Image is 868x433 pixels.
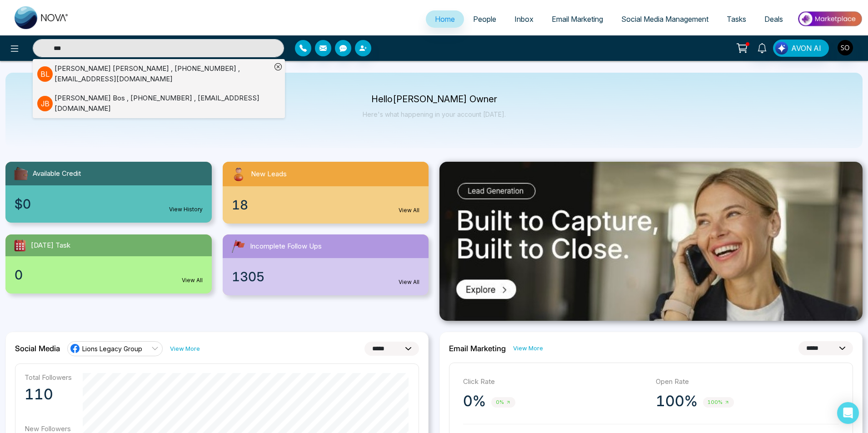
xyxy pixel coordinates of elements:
a: Deals [755,10,792,28]
p: B L [37,66,53,82]
a: View More [170,344,200,353]
span: 18 [232,195,248,214]
span: Tasks [727,15,746,24]
img: availableCredit.svg [13,165,29,182]
a: Social Media Management [612,10,718,28]
img: todayTask.svg [13,238,27,253]
span: $0 [15,194,31,214]
img: Nova CRM Logo [15,6,69,29]
a: Inbox [505,10,543,28]
img: . [439,162,863,321]
img: Lead Flow [775,42,788,55]
p: Hello [PERSON_NAME] Owner [363,95,506,103]
p: Here's what happening in your account [DATE]. [363,110,506,118]
a: Home [426,10,464,28]
span: Lions Legacy Group [82,344,142,353]
a: People [464,10,505,28]
img: newLeads.svg [230,165,247,183]
h2: Email Marketing [449,344,506,353]
p: 100% [656,392,698,410]
span: Incomplete Follow Ups [250,241,322,252]
p: Click Rate [463,377,647,387]
span: Email Marketing [552,15,603,24]
p: J B [37,96,53,111]
button: AVON AI [773,40,829,57]
a: View More [513,344,543,353]
img: followUps.svg [230,238,246,254]
img: Market-place.gif [797,9,863,29]
span: New Leads [251,169,287,179]
div: [PERSON_NAME] [PERSON_NAME] , [PHONE_NUMBER] , [EMAIL_ADDRESS][DOMAIN_NAME] [55,64,271,84]
span: People [473,15,496,24]
span: Available Credit [33,169,81,179]
span: Deals [764,15,783,24]
span: Home [435,15,455,24]
span: 1305 [232,267,264,286]
a: Tasks [718,10,755,28]
span: [DATE] Task [31,240,70,251]
img: User Avatar [838,40,853,55]
p: New Followers [25,424,72,433]
p: 0% [463,392,486,410]
p: Total Followers [25,373,72,382]
a: View All [399,278,419,286]
div: [PERSON_NAME] Bos , [PHONE_NUMBER] , [EMAIL_ADDRESS][DOMAIN_NAME] [55,93,271,114]
a: New Leads18View All [217,162,434,224]
a: View History [169,205,203,214]
div: Open Intercom Messenger [837,402,859,424]
span: Inbox [514,15,534,24]
span: Social Media Management [621,15,708,24]
span: AVON AI [791,43,821,54]
p: 110 [25,385,72,403]
span: 0% [491,397,515,408]
a: Incomplete Follow Ups1305View All [217,234,434,295]
h2: Social Media [15,344,60,353]
a: View All [399,206,419,214]
p: Open Rate [656,377,839,387]
a: View All [182,276,203,284]
span: 100% [703,397,734,408]
a: Email Marketing [543,10,612,28]
span: 0 [15,265,23,284]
